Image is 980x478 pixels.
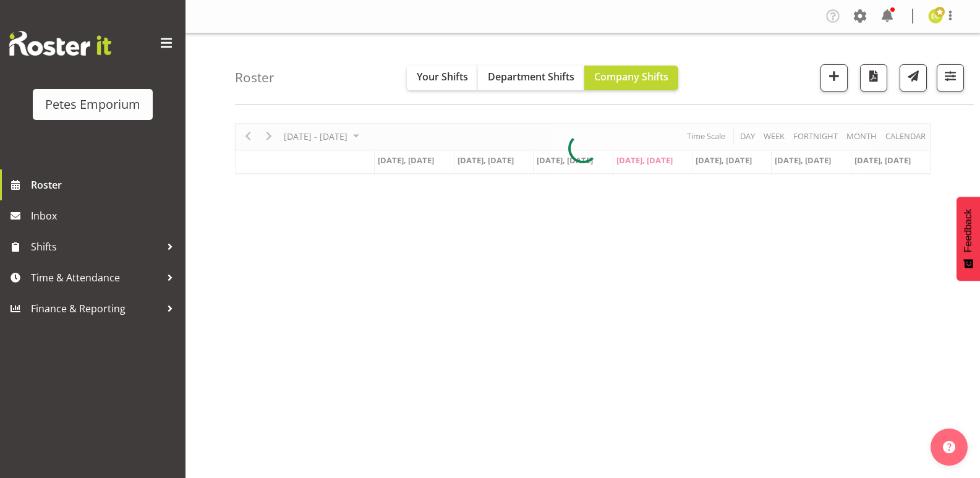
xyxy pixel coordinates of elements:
span: Time & Attendance [31,268,161,287]
span: Finance & Reporting [31,299,161,318]
h4: Roster [235,70,275,85]
span: Shifts [31,237,161,256]
button: Download a PDF of the roster according to the set date range. [860,64,887,92]
span: Roster [31,176,179,194]
img: Rosterit website logo [9,31,111,56]
img: help-xxl-2.png [943,441,955,453]
img: emma-croft7499.jpg [928,9,943,23]
span: Inbox [31,207,179,225]
span: Department Shifts [488,70,574,83]
button: Filter Shifts [937,64,964,92]
span: Your Shifts [417,70,468,83]
span: Feedback [963,209,974,252]
button: Company Shifts [584,66,678,90]
button: Feedback - Show survey [957,197,980,281]
button: Add a new shift [820,64,848,92]
button: Your Shifts [407,66,478,90]
button: Department Shifts [478,66,584,90]
button: Send a list of all shifts for the selected filtered period to all rostered employees. [900,64,927,92]
span: Company Shifts [594,70,668,83]
div: Petes Emporium [45,95,140,114]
